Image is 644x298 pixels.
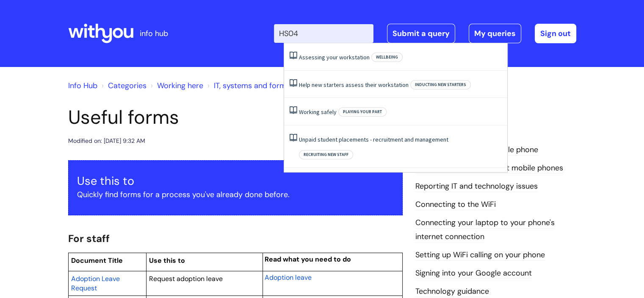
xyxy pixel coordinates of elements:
p: Quickly find forms for a process you've already done before. [77,188,394,201]
span: Adoption leave [265,273,312,282]
span: For staff [68,232,110,245]
a: Reporting IT and technology issues [415,181,538,192]
a: Connecting your laptop to your phone's internet connection [415,217,555,242]
div: | - [274,24,576,43]
a: Adoption Leave Request [71,273,120,293]
li: Working here [149,79,203,92]
a: Working safely [299,108,337,116]
a: IT, systems and forms [214,81,290,91]
span: Wellbeing [371,53,403,62]
span: Playing your part [338,107,387,117]
span: Recruiting new staff [299,150,353,159]
a: Technology guidance [415,286,489,297]
div: Modified on: [DATE] 9:32 AM [68,136,145,146]
h1: Useful forms [68,106,403,129]
h3: Use this to [77,174,394,188]
input: Search [274,24,373,43]
a: Sign out [535,24,576,43]
a: Categories [108,81,146,91]
a: Adoption leave [265,272,312,282]
li: IT, systems and forms [205,79,290,92]
a: Working here [157,81,203,91]
a: Help new starters assess their workstation [299,81,409,89]
span: Read what you need to do [265,255,351,264]
span: Inducting new starters [410,80,471,89]
a: Unpaid student placements - recruitment and management [299,136,448,143]
a: Info Hub [68,81,97,91]
a: Submit a query [387,24,455,43]
a: Connecting to the WiFi [415,199,496,210]
span: Document Title [71,256,123,265]
span: Adoption Leave Request [71,274,120,292]
a: Setting up WiFi calling on your phone [415,250,545,261]
a: Assessing your workstation [299,53,370,61]
li: Solution home [100,79,146,92]
p: info hub [140,27,168,40]
span: Request adoption leave [149,274,223,283]
a: Signing into your Google account [415,268,532,279]
span: Use this to [149,256,185,265]
a: My queries [469,24,521,43]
